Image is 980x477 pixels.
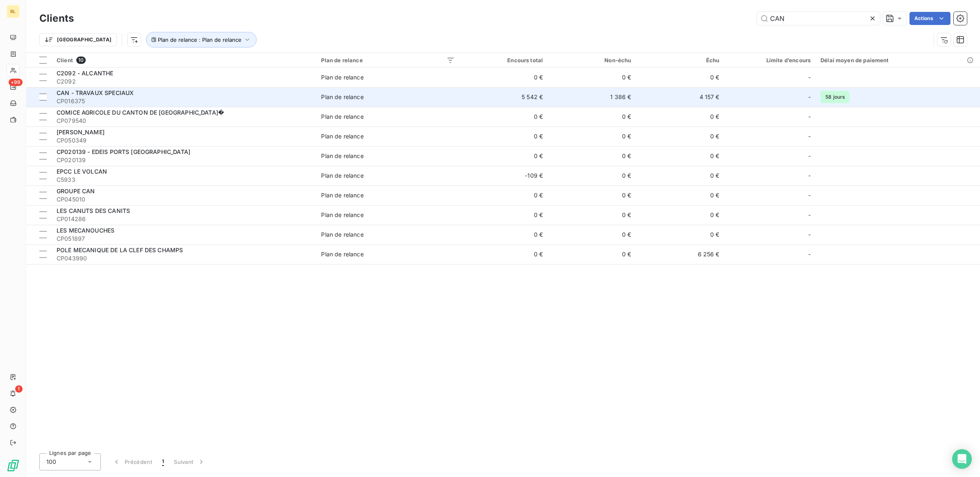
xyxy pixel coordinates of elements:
[808,113,811,121] span: -
[57,235,311,243] span: CP051897
[57,109,224,116] span: COMICE AGRICOLE DU CANTON DE [GEOGRAPHIC_DATA]�
[321,132,363,140] div: Plan de relance
[46,458,56,466] span: 100
[39,33,117,46] button: [GEOGRAPHIC_DATA]
[636,146,724,166] td: 0 €
[636,107,724,127] td: 0 €
[460,205,548,225] td: 0 €
[57,148,190,155] span: CP020139 - EDEIS PORTS [GEOGRAPHIC_DATA]
[548,107,636,127] td: 0 €
[636,185,724,205] td: 0 €
[460,68,548,87] td: 0 €
[636,205,724,225] td: 0 €
[548,225,636,244] td: 0 €
[548,68,636,87] td: 0 €
[321,113,363,121] div: Plan de relance
[636,244,724,264] td: 6 256 €
[39,11,74,26] h3: Clients
[820,91,850,103] span: 58 jours
[57,136,311,145] span: CP050349
[729,57,811,63] div: Limite d’encours
[321,211,363,219] div: Plan de relance
[548,127,636,146] td: 0 €
[57,168,107,175] span: EPCC LE VOLCAN
[636,127,724,146] td: 0 €
[57,227,114,234] span: LES MECANOUCHES
[76,57,86,64] span: 10
[460,107,548,127] td: 0 €
[641,57,719,63] div: Échu
[952,449,972,469] div: Open Intercom Messenger
[169,453,210,470] button: Suivant
[57,57,73,63] span: Client
[158,36,242,43] span: Plan de relance : Plan de relance
[465,57,543,63] div: Encours total
[57,77,311,86] span: C2092
[808,152,811,160] span: -
[808,250,811,258] span: -
[808,93,811,101] span: -
[636,87,724,107] td: 4 157 €
[460,185,548,205] td: 0 €
[460,166,548,185] td: -109 €
[57,97,311,105] span: CP016375
[7,459,20,472] img: Logo LeanPay
[460,225,548,244] td: 0 €
[820,57,975,63] div: Délai moyen de paiement
[548,87,636,107] td: 1 386 €
[9,79,23,86] span: +99
[146,32,257,47] button: Plan de relance : Plan de relance
[57,176,311,184] span: C5933
[321,73,363,81] div: Plan de relance
[808,231,811,239] span: -
[808,191,811,199] span: -
[107,453,157,470] button: Précédent
[321,93,363,101] div: Plan de relance
[548,166,636,185] td: 0 €
[808,132,811,140] span: -
[636,225,724,244] td: 0 €
[321,231,363,239] div: Plan de relance
[460,244,548,264] td: 0 €
[553,57,631,63] div: Non-échu
[15,385,23,393] span: 1
[460,127,548,146] td: 0 €
[808,172,811,180] span: -
[909,12,950,25] button: Actions
[162,458,164,466] span: 1
[636,68,724,87] td: 0 €
[460,146,548,166] td: 0 €
[808,73,811,81] span: -
[57,89,134,96] span: CAN - TRAVAUX SPECIAUX
[321,250,363,258] div: Plan de relance
[321,191,363,199] div: Plan de relance
[57,195,311,203] span: CP045010
[548,146,636,166] td: 0 €
[548,205,636,225] td: 0 €
[57,254,311,262] span: CP043990
[321,172,363,180] div: Plan de relance
[7,5,20,18] div: RL
[548,244,636,264] td: 0 €
[57,215,311,223] span: CP014286
[157,453,169,470] button: 1
[548,185,636,205] td: 0 €
[460,87,548,107] td: 5 542 €
[57,156,311,164] span: CP020139
[636,166,724,185] td: 0 €
[57,117,311,125] span: CP079540
[321,152,363,160] div: Plan de relance
[57,70,113,77] span: C2092 - ALCANTHE
[57,129,105,136] span: [PERSON_NAME]
[57,188,95,194] span: GROUPE CAN
[321,57,455,63] div: Plan de relance
[808,211,811,219] span: -
[57,207,130,214] span: LES CANUTS DES CANITS
[757,12,880,25] input: Rechercher
[57,246,183,253] span: POLE MECANIQUE DE LA CLEF DES CHAMPS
